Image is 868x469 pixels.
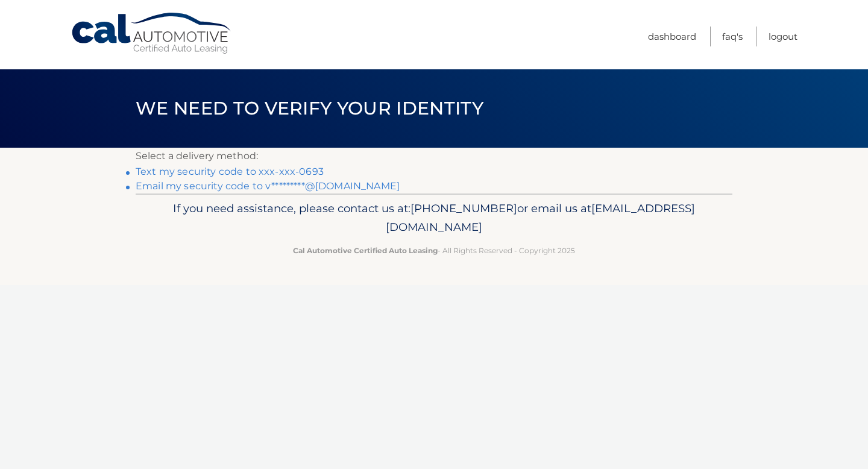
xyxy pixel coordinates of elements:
a: Cal Automotive [71,12,233,55]
p: If you need assistance, please contact us at: or email us at [143,199,725,238]
span: [PHONE_NUMBER] [410,201,517,215]
a: Text my security code to xxx-xxx-0693 [136,166,324,177]
p: - All Rights Reserved - Copyright 2025 [143,244,725,257]
a: Logout [769,27,797,46]
span: We need to verify your identity [136,97,483,119]
a: FAQ's [722,27,743,46]
p: Select a delivery method: [136,148,732,165]
a: Dashboard [648,27,696,46]
a: Email my security code to v*********@[DOMAIN_NAME] [136,180,400,192]
strong: Cal Automotive Certified Auto Leasing [293,246,438,255]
